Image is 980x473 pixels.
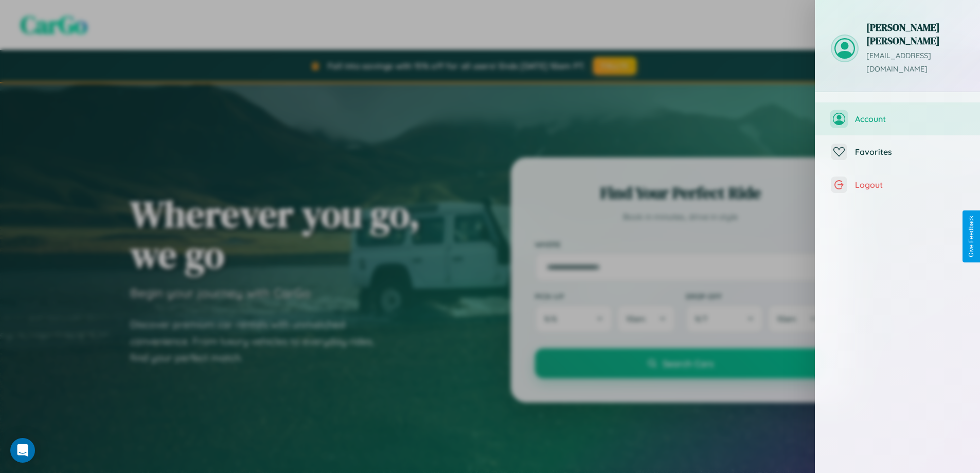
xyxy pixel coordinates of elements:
button: Account [815,102,980,135]
button: Logout [815,168,980,201]
span: Favorites [855,147,965,157]
p: [EMAIL_ADDRESS][DOMAIN_NAME] [866,49,965,76]
button: Favorites [815,135,980,168]
span: Logout [855,180,965,190]
div: Open Intercom Messenger [10,438,35,463]
span: Account [855,114,965,124]
h3: [PERSON_NAME] [PERSON_NAME] [866,21,965,47]
div: Give Feedback [968,216,975,257]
